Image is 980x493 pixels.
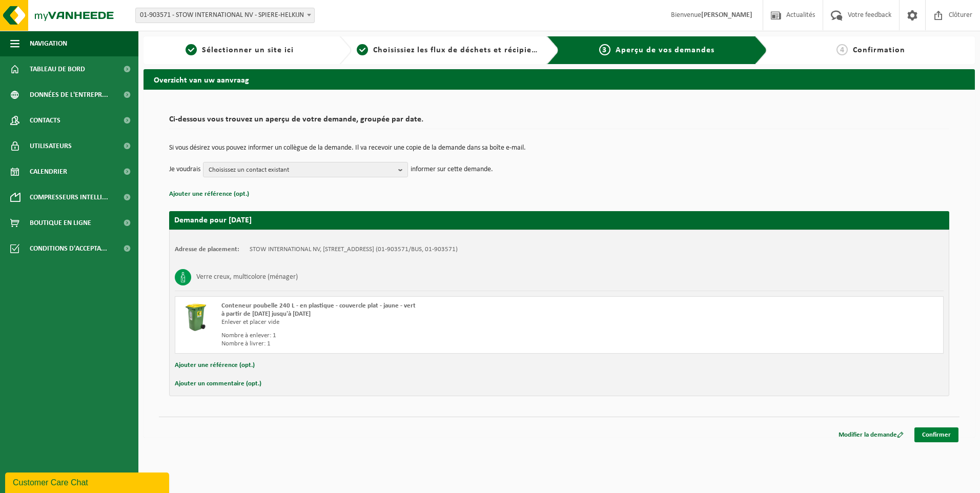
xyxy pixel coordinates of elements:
button: Ajouter une référence (opt.) [169,188,249,201]
p: Si vous désirez vous pouvez informer un collègue de la demande. Il va recevoir une copie de la de... [169,145,949,152]
span: Conditions d'accepta... [30,236,107,261]
span: 01-903571 - STOW INTERNATIONAL NV - SPIERE-HELKIJN [135,8,315,23]
p: Je voudrais [169,162,200,177]
span: Choisissiez les flux de déchets et récipients [373,46,544,54]
span: Conteneur poubelle 240 L - en plastique - couvercle plat - jaune - vert [221,302,416,309]
span: Données de l'entrepr... [30,82,108,108]
span: Tableau de bord [30,56,85,82]
button: Ajouter une référence (opt.) [175,359,255,372]
span: Navigation [30,31,67,56]
span: Aperçu de vos demandes [616,46,714,54]
span: Sélectionner un site ici [202,46,294,54]
span: Confirmation [853,46,905,54]
h3: Verre creux, multicolore (ménager) [196,269,298,285]
a: 1Sélectionner un site ici [149,44,331,56]
div: Enlever et placer vide [221,318,600,326]
p: informer sur cette demande. [411,162,493,177]
span: 01-903571 - STOW INTERNATIONAL NV - SPIERE-HELKIJN [136,8,314,23]
h2: Ci-dessous vous trouvez un aperçu de votre demande, groupée par date. [169,115,949,129]
button: Ajouter un commentaire (opt.) [175,377,261,391]
a: Confirmer [914,427,958,442]
td: STOW INTERNATIONAL NV, [STREET_ADDRESS] (01-903571/BUS, 01-903571) [250,245,458,254]
span: 2 [357,44,368,55]
strong: [PERSON_NAME] [701,11,752,19]
iframe: chat widget [5,470,171,493]
a: 2Choisissiez les flux de déchets et récipients [357,44,539,56]
div: Nombre à livrer: 1 [221,340,600,348]
div: Nombre à enlever: 1 [221,332,600,340]
span: Choisissez un contact existant [209,162,394,178]
span: Boutique en ligne [30,210,91,236]
span: 1 [186,44,197,55]
img: WB-0240-HPE-GN-50.png [180,302,211,333]
span: Utilisateurs [30,133,72,159]
h2: Overzicht van uw aanvraag [144,69,975,89]
span: Calendrier [30,159,67,184]
strong: Adresse de placement: [175,246,239,253]
span: 3 [599,44,610,55]
span: 4 [836,44,848,55]
span: Compresseurs intelli... [30,184,108,210]
a: Modifier la demande [831,427,911,442]
button: Choisissez un contact existant [203,162,408,177]
span: Contacts [30,108,60,133]
strong: à partir de [DATE] jusqu'à [DATE] [221,311,311,317]
strong: Demande pour [DATE] [174,216,252,224]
